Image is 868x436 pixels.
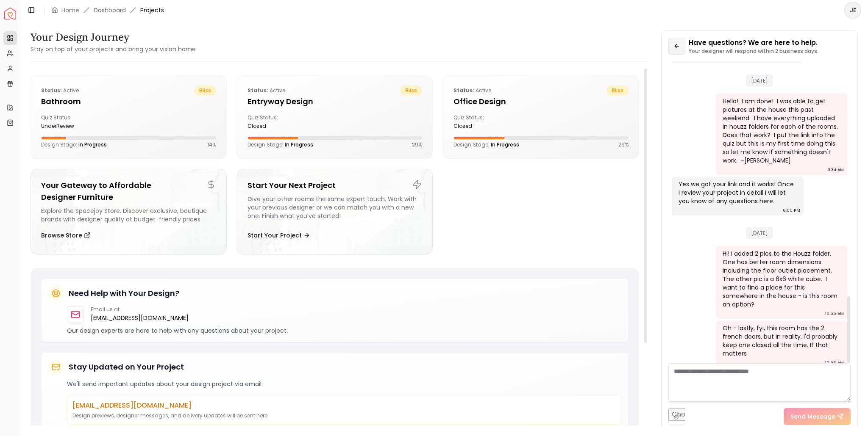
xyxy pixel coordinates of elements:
h5: Bathroom [41,96,216,108]
h5: Your Gateway to Affordable Designer Furniture [41,179,216,203]
button: JE [844,2,861,19]
h5: Office design [453,96,629,108]
p: active [248,86,285,96]
p: Design Stage: [453,141,519,148]
small: Stay on top of your projects and bring your vision home [31,45,196,53]
nav: breadcrumb [51,6,164,14]
div: 10:56 AM [825,359,844,367]
span: [DATE] [746,75,773,87]
p: 14 % [207,141,216,148]
div: Quiz Status: [248,114,331,130]
div: 6:00 PM [783,206,800,215]
a: Spacejoy [4,8,16,19]
span: In Progress [491,141,519,148]
button: Start Your Project [248,227,310,244]
b: Status: [41,87,62,94]
div: Hello! I am done! I was able to get pictures at the house this past weekend. I have everything up... [723,97,839,165]
p: We'll send important updates about your design project via email: [67,380,621,388]
h5: Start Your Next Project [248,179,423,191]
div: Hi! I added 2 pics to the Houzz folder. One has better room dimensions including the floor outlet... [723,249,839,309]
p: Design Stage: [41,141,107,148]
span: [DATE] [746,227,773,239]
button: Browse Store [41,227,91,244]
a: Home [61,6,79,14]
a: [EMAIL_ADDRESS][DOMAIN_NAME] [91,313,189,323]
h3: Your Design Journey [31,30,196,44]
p: Design previews, designer messages, and delivery updates will be sent here [72,412,616,419]
p: Your designer will respond within 2 business days. [689,48,818,55]
span: In Progress [285,141,313,148]
a: Dashboard [94,6,126,14]
p: active [453,86,491,96]
p: 29 % [618,141,629,148]
h5: Need Help with Your Design? [69,287,179,299]
h5: Stay Updated on Your Project [69,361,184,373]
div: Quiz Status: [41,114,125,130]
div: Give your other rooms the same expert touch. Work with your previous designer or we can match you... [248,195,423,224]
b: Status: [453,87,474,94]
b: Status: [248,87,268,94]
h5: entryway design [248,96,423,108]
div: Quiz Status: [453,114,537,130]
p: Email us at [91,306,189,313]
img: Spacejoy Logo [4,8,16,19]
span: In Progress [78,141,107,148]
span: bliss [606,86,629,96]
p: Have questions? We are here to help. [689,38,818,48]
div: closed [453,123,537,130]
p: Our design experts are here to help with any questions about your project. [67,326,621,335]
p: active [41,86,79,96]
p: [EMAIL_ADDRESS][DOMAIN_NAME] [72,400,616,411]
span: bliss [400,86,422,96]
span: bliss [194,86,216,96]
div: 9:34 AM [827,166,844,174]
div: Oh - lastly, fyi, this room has the 2 french doors, but in reality, I'd probably keep one closed ... [723,324,839,358]
div: closed [248,123,331,130]
a: Start Your Next ProjectGive your other rooms the same expert touch. Work with your previous desig... [237,169,433,254]
p: 29 % [412,141,422,148]
div: Explore the Spacejoy Store. Discover exclusive, boutique brands with designer quality at budget-f... [41,207,216,224]
span: JE [845,3,860,18]
span: Projects [140,6,164,14]
div: 10:55 AM [825,309,844,318]
p: Design Stage: [248,141,313,148]
div: Yes we got your link and it works! Once I review your project in detail I will let you know of an... [679,180,795,205]
a: Your Gateway to Affordable Designer FurnitureExplore the Spacejoy Store. Discover exclusive, bout... [31,169,227,254]
div: underReview [41,123,125,130]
